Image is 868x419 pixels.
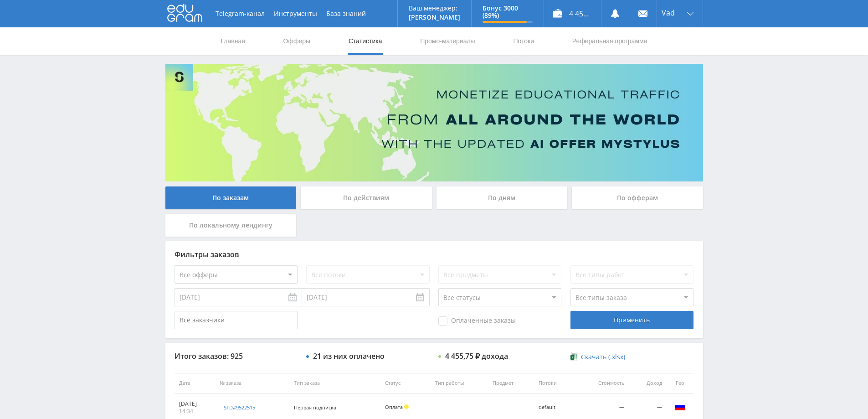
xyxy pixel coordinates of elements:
div: Применить [570,311,693,329]
a: Реферальная программа [571,27,648,55]
div: По действиям [301,186,432,209]
img: Banner [165,64,703,181]
a: Промо-материалы [419,27,476,55]
a: Статистика [348,27,383,55]
input: Все заказчики [175,311,298,329]
div: По локальному лендингу [165,214,297,237]
a: Офферы [282,27,312,55]
span: Vad [662,9,675,16]
p: Ваш менеджер: [409,5,460,12]
a: Главная [220,27,246,55]
div: По заказам [165,186,297,209]
p: Бонус 3000 (89%) [483,5,533,19]
p: [PERSON_NAME] [409,14,460,21]
a: Потоки [512,27,535,55]
div: Фильтры заказов [175,250,694,259]
div: По офферам [572,186,703,209]
div: По дням [437,186,568,209]
span: Оплаченные заказы [438,316,516,326]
